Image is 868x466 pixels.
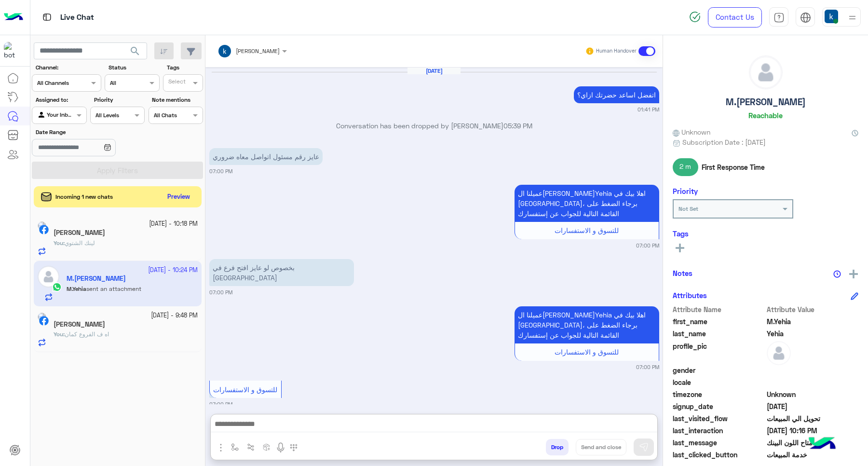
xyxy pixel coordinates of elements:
img: hulul-logo.png [805,427,839,461]
span: لينك الشتوي [65,239,95,247]
span: خدمة المبيعات [767,450,859,460]
img: picture [38,221,46,230]
span: You [54,239,63,247]
b: : [54,330,65,338]
span: signup_date [673,401,765,411]
span: 05:39 PM [503,122,532,130]
button: search [123,42,147,63]
h6: Attributes [673,291,707,300]
img: Trigger scenario [247,443,255,451]
img: notes [833,270,841,278]
span: First Response Time [702,162,765,172]
span: last_message [673,438,765,448]
span: للتسوق و الاستفسارات [555,348,619,356]
button: create order [259,439,275,455]
span: locale [673,377,765,387]
h6: [DATE] [407,68,461,74]
span: null [767,365,859,375]
small: 07:00 PM [636,242,659,249]
span: null [767,377,859,387]
label: Channel: [36,63,100,72]
h6: Notes [673,269,692,277]
span: متاح اللون البينك [767,438,859,448]
h5: M.[PERSON_NAME] [726,96,806,108]
label: Date Range [36,128,144,137]
small: [DATE] - 9:48 PM [151,311,198,320]
button: select flow [227,439,243,455]
img: make a call [290,444,298,452]
span: last_visited_flow [673,413,765,424]
span: تحويل الي المبيعات [767,413,859,424]
img: Facebook [39,225,49,234]
a: tab [769,7,788,27]
img: send attachment [215,442,227,453]
span: You [54,330,63,338]
label: Status [108,63,158,72]
h5: Basma Mohiee [54,320,105,329]
span: للتسوق و الاستفسارات [555,226,619,234]
a: Contact Us [708,7,762,27]
span: 2025-10-13T19:16:16.179Z [767,425,859,436]
small: 07:00 PM [209,288,232,296]
button: Apply Filters [32,162,203,179]
img: create order [263,443,271,451]
p: Live Chat [60,11,94,24]
h6: Reachable [748,111,783,120]
span: 2024-08-26T14:19:42.469Z [767,401,859,411]
p: 17/8/2025, 7:00 PM [209,259,354,286]
span: Subscription Date : [DATE] [682,137,766,147]
span: last_interaction [673,425,765,436]
small: Human Handover [596,47,637,55]
img: profile [846,12,858,24]
span: Attribute Value [767,304,859,315]
small: [DATE] - 10:18 PM [149,219,198,229]
span: Attribute Name [673,304,765,315]
span: Incoming 1 new chats [55,192,113,201]
span: اه ف الفروع كمان [65,330,109,338]
img: spinner [689,11,701,23]
img: userImage [825,10,838,23]
label: Priority [94,96,144,104]
img: tab [773,12,785,23]
p: 17/8/2025, 7:00 PM [515,306,659,343]
h6: Tags [673,229,858,238]
b: Not Set [678,205,698,212]
p: 17/8/2025, 7:00 PM [209,148,323,165]
span: search [129,45,141,57]
span: last_name [673,329,765,339]
img: defaultAdmin.png [767,341,791,365]
img: select flow [231,443,239,451]
span: Unknown [673,127,710,137]
span: last_clicked_button [673,450,765,460]
span: Unknown [767,389,859,399]
span: first_name [673,316,765,327]
button: Preview [163,190,194,204]
span: 2 m [673,158,698,176]
p: 17/8/2025, 1:41 PM [574,86,659,103]
img: tab [41,11,53,23]
span: gender [673,365,765,375]
img: 713415422032625 [4,42,21,59]
button: Trigger scenario [243,439,259,455]
span: [PERSON_NAME] [236,47,280,55]
span: للتسوق و الاستفسارات [213,385,277,394]
label: Note mentions [152,96,202,104]
button: Drop [546,439,569,455]
p: Conversation has been dropped by [PERSON_NAME] [209,121,659,131]
label: Tags [167,63,202,72]
p: 17/8/2025, 7:00 PM [515,185,659,222]
span: timezone [673,389,765,399]
small: 07:00 PM [209,400,232,408]
b: : [54,239,65,247]
img: send voice note [275,442,286,453]
img: picture [38,313,46,321]
span: profile_pic [673,341,765,363]
img: Logo [4,7,23,27]
img: add [849,270,858,278]
span: Yehia [767,329,859,339]
h6: Priority [673,187,698,195]
button: Send and close [576,439,626,455]
span: M.Yehia [767,316,859,327]
img: send message [639,442,649,452]
img: tab [800,12,811,23]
